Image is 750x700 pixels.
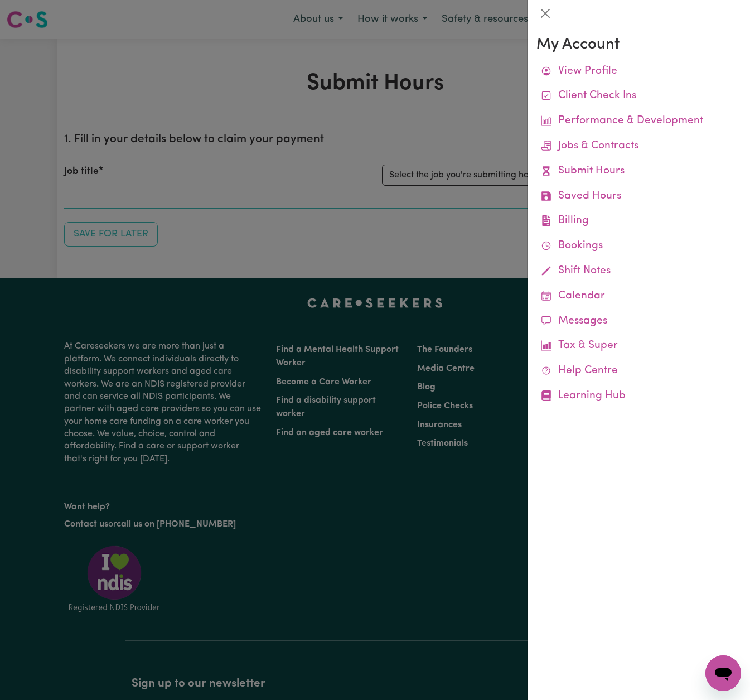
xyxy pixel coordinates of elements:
[536,209,741,234] a: Billing
[536,84,741,109] a: Client Check Ins
[536,109,741,134] a: Performance & Development
[705,655,741,691] iframe: Button to launch messaging window
[536,284,741,309] a: Calendar
[536,159,741,184] a: Submit Hours
[536,384,741,409] a: Learning Hub
[536,359,741,384] a: Help Centre
[536,234,741,259] a: Bookings
[536,184,741,209] a: Saved Hours
[536,4,554,22] button: Close
[536,59,741,84] a: View Profile
[536,36,741,55] h3: My Account
[536,134,741,159] a: Jobs & Contracts
[536,259,741,284] a: Shift Notes
[536,309,741,334] a: Messages
[536,334,741,359] a: Tax & Super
